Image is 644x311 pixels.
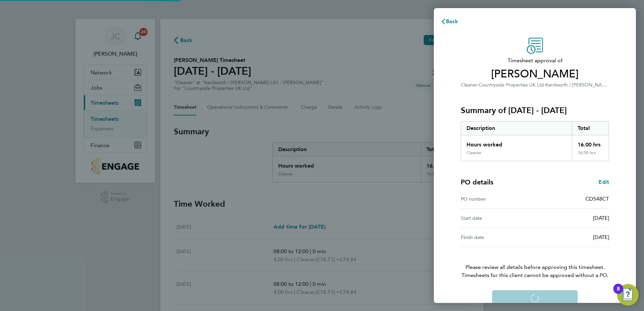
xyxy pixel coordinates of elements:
[572,122,609,135] div: Total
[617,289,620,298] div: 8
[453,271,617,279] span: Timesheets for this client cannot be approved without a PO.
[535,214,609,222] div: [DATE]
[461,105,609,116] h3: Summary of [DATE] - [DATE]
[585,196,609,202] span: CD548CT
[461,67,609,81] span: [PERSON_NAME]
[461,57,609,65] span: Timesheet approval of
[535,233,609,241] div: [DATE]
[617,284,639,306] button: Open Resource Center, 8 new notifications
[479,82,544,88] span: Countryside Properties UK Ltd
[461,122,572,135] div: Description
[461,121,609,161] div: Summary of 25 - 31 Aug 2025
[461,214,535,222] div: Start date
[446,18,458,25] span: Back
[434,15,465,28] button: Back
[599,179,609,185] span: Edit
[461,195,535,203] div: PO number
[461,82,477,88] span: Cleaner
[453,247,617,279] p: Please review all details before approving this timesheet.
[572,135,609,150] div: 16.00 hrs
[461,135,572,150] div: Hours worked
[544,82,545,88] span: ·
[461,177,493,187] h4: PO details
[599,178,609,186] a: Edit
[477,82,479,88] span: ·
[461,233,535,241] div: Finish date
[466,150,482,155] div: Cleaner
[572,150,609,161] div: 16.00 hrs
